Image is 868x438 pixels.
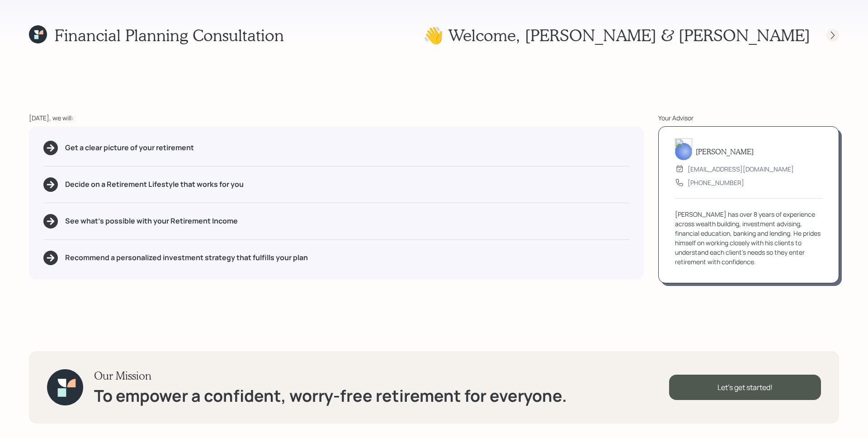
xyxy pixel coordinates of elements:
[29,113,644,123] div: [DATE], we will:
[94,369,567,382] h3: Our Mission
[94,386,567,405] h1: To empower a confident, worry-free retirement for everyone.
[658,113,839,123] div: Your Advisor
[688,164,794,174] div: [EMAIL_ADDRESS][DOMAIN_NAME]
[688,178,744,187] div: [PHONE_NUMBER]
[65,143,194,152] h5: Get a clear picture of your retirement
[65,253,308,262] h5: Recommend a personalized investment strategy that fulfills your plan
[423,25,810,45] h1: 👋 Welcome , [PERSON_NAME] & [PERSON_NAME]
[675,138,692,160] img: james-distasi-headshot.png
[675,209,822,267] div: [PERSON_NAME] has over 8 years of experience across wealth building, investment advising, financi...
[54,25,284,45] h1: Financial Planning Consultation
[65,180,244,189] h5: Decide on a Retirement Lifestyle that works for you
[65,217,238,225] h5: See what's possible with your Retirement Income
[696,147,754,156] h5: [PERSON_NAME]
[669,375,821,400] div: Let's get started!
